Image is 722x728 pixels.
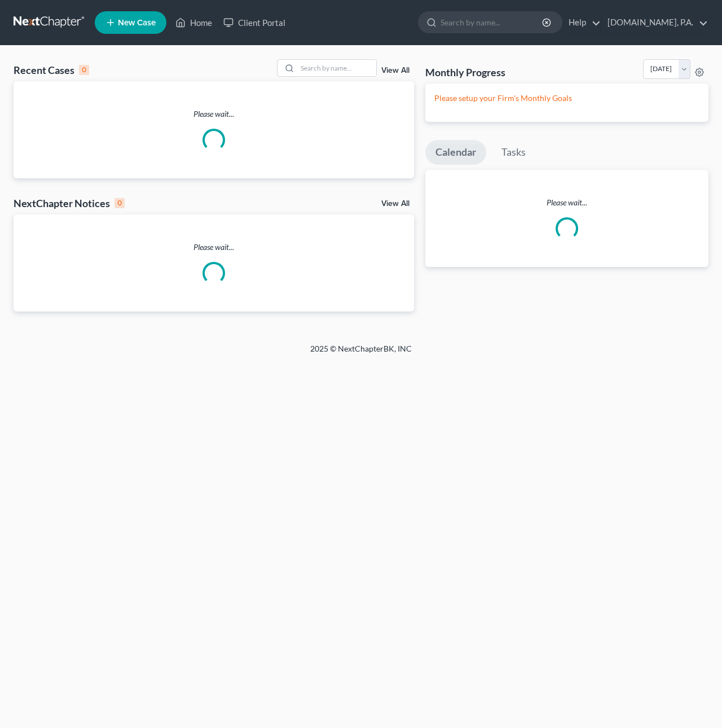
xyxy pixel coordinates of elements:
[381,67,410,74] a: View All
[14,242,414,253] p: Please wait...
[39,343,683,363] div: 2025 © NextChapterBK, INC
[14,108,414,120] p: Please wait...
[14,196,125,210] div: NextChapter Notices
[563,12,601,33] a: Help
[434,93,699,104] p: Please setup your Firm's Monthly Goals
[79,65,89,75] div: 0
[491,140,536,165] a: Tasks
[602,12,708,33] a: [DOMAIN_NAME], P.A.
[297,60,376,76] input: Search by name...
[115,198,125,208] div: 0
[381,200,410,208] a: View All
[218,12,291,33] a: Client Portal
[170,12,218,33] a: Home
[425,197,708,208] p: Please wait...
[14,63,89,77] div: Recent Cases
[118,19,156,27] span: New Case
[441,12,544,33] input: Search by name...
[425,65,505,79] h3: Monthly Progress
[425,140,486,165] a: Calendar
